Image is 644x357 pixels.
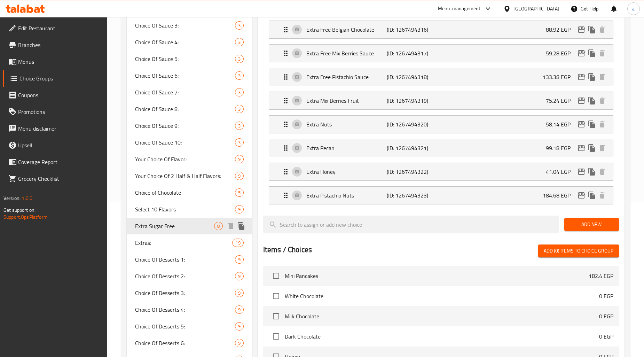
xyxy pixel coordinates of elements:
[576,190,587,201] button: edit
[135,305,235,314] span: Choice Of Desserts 4:
[235,72,243,79] span: 3
[235,21,244,30] div: Choices
[587,48,597,59] button: duplicate
[269,163,613,180] div: Expand
[235,156,243,163] span: 9
[135,339,235,347] span: Choice Of Desserts 6:
[269,21,613,38] div: Expand
[235,56,243,62] span: 3
[546,25,576,34] p: 88.92 EGP
[576,166,587,177] button: edit
[135,21,235,30] span: Choice Of Sauce 3:
[18,91,102,99] span: Coupons
[269,289,283,303] span: Select choice
[135,239,232,247] span: Extras:
[135,222,214,230] span: Extra Sugar Free
[235,206,243,213] span: 9
[235,88,244,96] div: Choices
[135,188,235,197] span: Choice of Chocolate
[597,24,607,35] button: delete
[127,301,252,318] div: Choice Of Desserts 4:9
[587,166,597,177] button: duplicate
[127,168,252,184] div: Your Choice Of 2 Half & Half Flavors:9
[387,144,440,152] p: (ID: 1267494321)
[576,24,587,35] button: edit
[597,95,607,106] button: delete
[18,57,102,66] span: Menus
[597,119,607,130] button: delete
[599,332,613,341] p: 0 EGP
[235,71,244,80] div: Choices
[235,189,243,196] span: 5
[135,205,235,214] span: Select 10 Flavors
[263,65,619,89] li: Expand
[235,306,243,313] span: 9
[544,247,613,255] span: Add (0) items to choice group
[263,160,619,184] li: Expand
[513,5,559,13] div: [GEOGRAPHIC_DATA]
[3,20,108,37] a: Edit Restaurant
[235,172,244,180] div: Choices
[546,168,576,176] p: 41.04 EGP
[127,151,252,168] div: Your Choice Of Flavor:9
[263,18,619,41] li: Expand
[599,292,613,300] p: 0 EGP
[235,22,243,29] span: 3
[306,191,387,200] p: Extra Pistachio Nuts
[597,166,607,177] button: delete
[263,245,312,255] h2: Items / Choices
[127,234,252,251] div: Extras:19
[546,144,576,152] p: 99.18 EGP
[538,245,619,257] button: Add (0) items to choice group
[263,112,619,136] li: Expand
[387,120,440,129] p: (ID: 1267494320)
[3,194,21,203] span: Version:
[587,143,597,153] button: duplicate
[546,49,576,57] p: 59.28 EGP
[235,122,244,130] div: Choices
[589,272,613,280] p: 182.4 EGP
[127,285,252,301] div: Choice Of Desserts 3:9
[3,154,108,170] a: Coverage Report
[576,143,587,153] button: edit
[127,101,252,117] div: Choice Of Sauce 8:3
[235,340,243,347] span: 9
[235,339,244,347] div: Choices
[269,269,283,283] span: Select choice
[214,223,222,230] span: 8
[3,37,108,53] a: Branches
[235,39,243,46] span: 3
[269,68,613,86] div: Expand
[235,106,243,112] span: 3
[587,119,597,130] button: duplicate
[3,212,48,222] a: Support.OpsPlatform
[18,108,102,116] span: Promotions
[3,205,36,215] span: Get support on:
[387,25,440,34] p: (ID: 1267494316)
[135,155,235,163] span: Your Choice Of Flavor:
[632,5,635,13] span: a
[135,55,235,63] span: Choice Of Sauce 5:
[599,312,613,320] p: 0 EGP
[235,289,244,297] div: Choices
[19,74,102,83] span: Choice Groups
[135,122,235,130] span: Choice Of Sauce 9:
[570,220,613,229] span: Add New
[285,292,599,300] span: White Chocolate
[576,95,587,106] button: edit
[387,168,440,176] p: (ID: 1267494322)
[306,25,387,34] p: Extra Free Belgian Chocolate
[269,329,283,344] span: Select choice
[387,191,440,200] p: (ID: 1267494323)
[263,216,559,233] input: search
[127,201,252,218] div: Select 10 Flavors9
[269,116,613,133] div: Expand
[3,120,108,137] a: Menu disclaimer
[3,70,108,87] a: Choice Groups
[3,87,108,103] a: Coupons
[576,119,587,130] button: edit
[285,272,589,280] span: Mini Pancakes
[576,48,587,59] button: edit
[127,184,252,201] div: Choice of Chocolate5
[576,72,587,82] button: edit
